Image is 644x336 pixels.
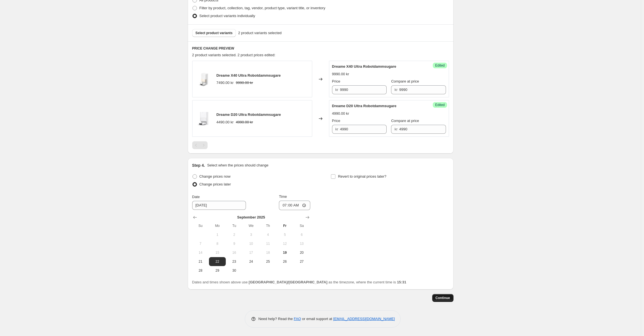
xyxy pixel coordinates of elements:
[196,31,233,35] span: Select product variants
[276,248,293,257] button: Today Friday September 19 2025
[199,174,231,178] span: Change prices now
[293,248,310,257] button: Saturday September 20 2025
[226,221,243,230] th: Tuesday
[332,119,340,123] span: Price
[432,294,453,302] button: Continue
[211,259,224,264] span: 22
[194,268,207,273] span: 28
[194,250,207,255] span: 14
[435,63,445,68] span: Edited
[209,230,226,239] button: Monday September 1 2025
[338,174,386,178] span: Revert to original prices later?
[279,201,310,210] input: 12:00
[249,280,327,284] b: [GEOGRAPHIC_DATA]/[GEOGRAPHIC_DATA]
[243,221,259,230] th: Wednesday
[209,257,226,266] button: Monday September 22 2025
[228,224,240,228] span: Tu
[279,224,291,228] span: Fr
[301,317,333,321] span: or email support at
[192,195,200,199] span: Date
[226,239,243,248] button: Tuesday September 9 2025
[394,88,398,92] span: kr
[391,119,419,123] span: Compare at price
[293,230,310,239] button: Saturday September 6 2025
[279,250,291,255] span: 19
[228,268,240,273] span: 30
[217,119,234,125] div: 4490.00 kr
[211,232,224,237] span: 1
[332,111,349,116] div: 4990.00 kr
[276,221,293,230] th: Friday
[332,79,340,83] span: Price
[194,224,207,228] span: Su
[226,248,243,257] button: Tuesday September 16 2025
[262,250,274,255] span: 18
[279,194,287,199] span: Time
[226,266,243,275] button: Tuesday September 30 2025
[192,53,276,57] span: 2 product variants selected. 2 product prices edited:
[194,259,207,264] span: 21
[192,46,449,51] h6: PRICE CHANGE PREVIEW
[228,259,240,264] span: 23
[192,29,236,37] button: Select product variants
[217,80,234,86] div: 7490.00 kr
[295,259,308,264] span: 27
[260,221,276,230] th: Thursday
[279,241,291,246] span: 12
[192,141,208,149] nav: Pagination
[304,213,311,221] button: Show next month, October 2025
[226,230,243,239] button: Tuesday September 2 2025
[236,80,253,86] strike: 9990.00 kr
[199,182,231,186] span: Change prices later
[199,6,325,10] span: Filter by product, collection, tag, vendor, product type, variant title, or inventory
[209,239,226,248] button: Monday September 8 2025
[211,224,224,228] span: Mo
[295,250,308,255] span: 20
[293,257,310,266] button: Saturday September 27 2025
[192,201,246,210] input: 9/19/2025
[276,230,293,239] button: Friday September 5 2025
[243,230,259,239] button: Wednesday September 3 2025
[192,221,209,230] th: Sunday
[391,79,419,83] span: Compare at price
[194,241,207,246] span: 7
[228,250,240,255] span: 16
[192,280,406,284] span: Dates and times shown above use as the timezone, where the current time is
[243,257,259,266] button: Wednesday September 24 2025
[192,248,209,257] button: Sunday September 14 2025
[262,232,274,237] span: 4
[294,317,301,321] a: FAQ
[245,224,257,228] span: We
[245,241,257,246] span: 10
[211,268,224,273] span: 29
[199,14,255,18] span: Select product variants individually
[397,280,406,284] b: 15:31
[245,250,257,255] span: 17
[207,163,268,168] p: Select when the prices should change
[243,248,259,257] button: Wednesday September 17 2025
[335,88,339,92] span: kr
[262,241,274,246] span: 11
[209,221,226,230] th: Monday
[236,119,253,125] strike: 4990.00 kr
[243,239,259,248] button: Wednesday September 10 2025
[211,241,224,246] span: 8
[217,112,281,117] span: Dreame D20 Ultra Robotdammsugare
[211,250,224,255] span: 15
[238,30,281,36] span: 2 product variants selected
[195,71,212,88] img: X40Ultra_9b3a754c-8237-4c9e-989d-5f6e0f27f796_80x.jpg
[295,224,308,228] span: Sa
[332,71,349,77] div: 9990.00 kr
[276,239,293,248] button: Friday September 12 2025
[276,257,293,266] button: Friday September 26 2025
[217,73,281,77] span: Dreame X40 Ultra Robotdammsugare
[295,232,308,237] span: 6
[332,104,396,108] span: Dreame D20 Ultra Robotdammsugare
[293,239,310,248] button: Saturday September 13 2025
[279,259,291,264] span: 26
[436,296,450,300] span: Continue
[258,317,294,321] span: Need help? Read the
[192,163,205,168] h2: Step 4.
[262,224,274,228] span: Th
[209,248,226,257] button: Monday September 15 2025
